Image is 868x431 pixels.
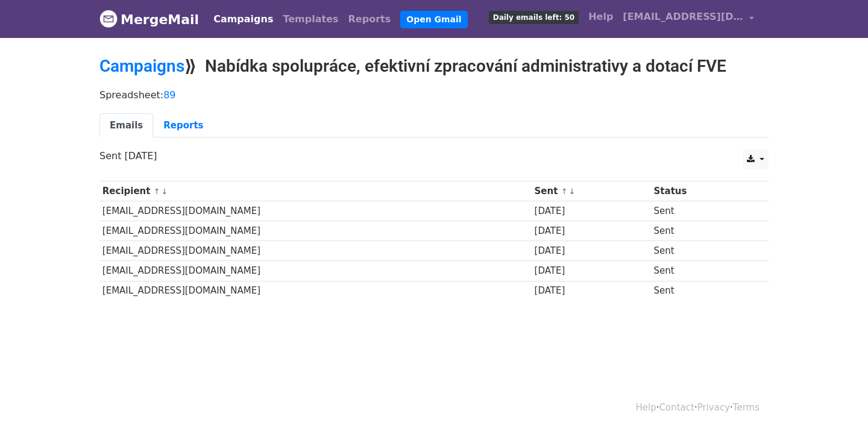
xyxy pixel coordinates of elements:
[651,281,753,301] td: Sent
[99,56,184,76] a: Campaigns
[651,201,753,221] td: Sent
[344,7,396,31] a: Reports
[535,284,648,298] div: [DATE]
[99,10,118,28] img: MergeMail logo
[163,89,175,101] a: 89
[489,11,579,24] span: Daily emails left: 50
[623,10,743,24] span: [EMAIL_ADDRESS][DOMAIN_NAME]
[535,204,648,218] div: [DATE]
[99,221,532,241] td: [EMAIL_ADDRESS][DOMAIN_NAME]
[153,113,213,138] a: Reports
[161,187,168,196] a: ↓
[400,11,467,28] a: Open Gmail
[618,5,759,33] a: [EMAIL_ADDRESS][DOMAIN_NAME]
[532,181,651,201] th: Sent
[99,56,769,77] h2: ⟫ Nabídka spolupráce, efektivní zpracování administrativy a dotací FVE
[535,244,648,258] div: [DATE]
[651,221,753,241] td: Sent
[99,181,532,201] th: Recipient
[583,5,618,29] a: Help
[484,5,583,29] a: Daily emails left: 50
[651,261,753,281] td: Sent
[154,187,160,196] a: ↑
[209,7,278,31] a: Campaigns
[651,241,753,261] td: Sent
[697,402,730,413] a: Privacy
[561,187,568,196] a: ↑
[99,241,532,261] td: [EMAIL_ADDRESS][DOMAIN_NAME]
[99,149,769,162] p: Sent [DATE]
[99,113,153,138] a: Emails
[99,89,769,101] p: Spreadsheet:
[99,7,199,32] a: MergeMail
[535,264,648,278] div: [DATE]
[733,402,759,413] a: Terms
[99,261,532,281] td: [EMAIL_ADDRESS][DOMAIN_NAME]
[568,187,575,196] a: ↓
[659,402,694,413] a: Contact
[636,402,656,413] a: Help
[651,181,753,201] th: Status
[535,224,648,238] div: [DATE]
[278,7,343,31] a: Templates
[99,281,532,301] td: [EMAIL_ADDRESS][DOMAIN_NAME]
[99,201,532,221] td: [EMAIL_ADDRESS][DOMAIN_NAME]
